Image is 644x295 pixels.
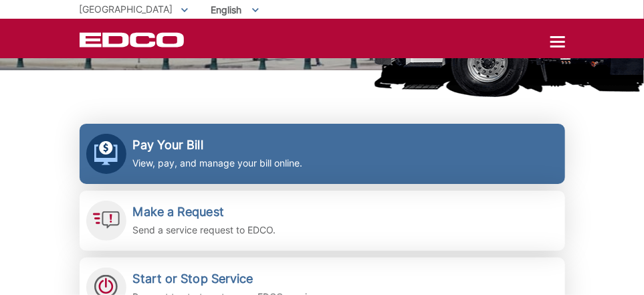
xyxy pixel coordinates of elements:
[80,32,186,47] a: EDCD logo. Return to the homepage.
[80,3,173,15] span: [GEOGRAPHIC_DATA]
[80,191,565,251] a: Make a Request Send a service request to EDCO.
[80,124,565,184] a: Pay Your Bill View, pay, and manage your bill online.
[133,223,276,237] p: Send a service request to EDCO.
[133,272,326,286] h2: Start or Stop Service
[133,156,303,171] p: View, pay, and manage your bill online.
[133,205,276,219] h2: Make a Request
[133,138,303,153] h2: Pay Your Bill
